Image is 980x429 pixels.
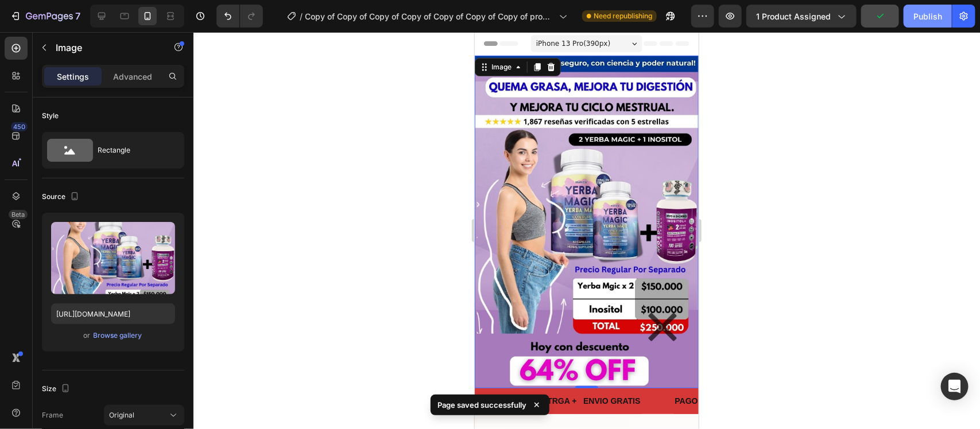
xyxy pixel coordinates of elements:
p: 7 [75,9,80,23]
button: Browse gallery [93,330,143,341]
div: Style [42,111,59,121]
span: Need republishing [594,11,652,21]
div: Rectangle [98,137,168,163]
button: 1 product assigned [746,5,857,28]
p: PAGO CONTRAENTRGA + ENVIO GRATIS [200,362,365,376]
img: preview-image [51,222,175,294]
div: Beta [9,210,28,219]
p: Page saved successfully [437,399,526,411]
span: 1 product assigned [756,10,831,22]
label: Frame [42,410,63,420]
span: / [300,10,303,22]
iframe: Design area [475,32,699,429]
input: https://example.com/image.jpg [51,303,175,324]
p: Settings [57,71,89,83]
div: Publish [913,10,942,22]
span: Copy of Copy of Copy of Copy of Copy of Copy of Copy of product 9 [305,10,555,22]
div: Source [42,189,82,205]
button: 7 [5,5,86,28]
button: Original [104,405,184,426]
p: Image [56,41,153,54]
div: Size [42,381,72,397]
span: or [84,329,91,342]
p: Advanced [113,71,152,83]
div: Open Intercom Messenger [941,373,969,400]
div: 450 [11,122,28,131]
button: Publish [904,5,952,28]
span: Original [109,410,134,420]
div: Undo/Redo [216,5,263,28]
div: Browse gallery [94,330,142,341]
